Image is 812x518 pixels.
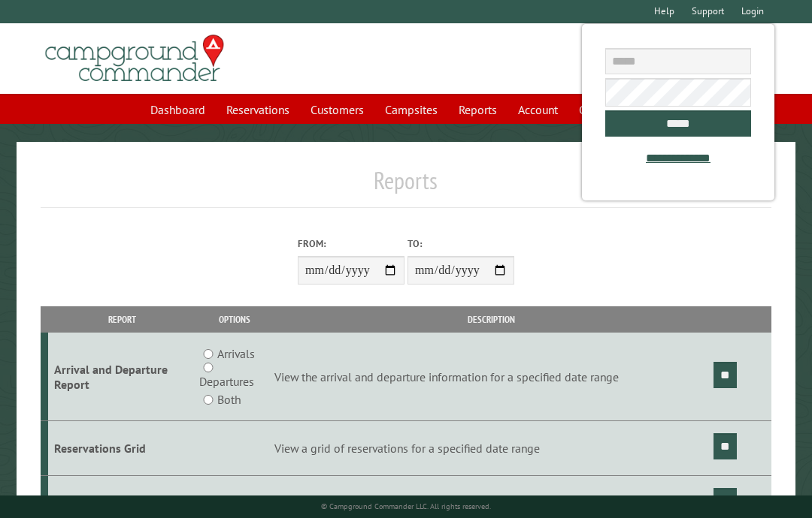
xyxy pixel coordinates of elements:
img: Campground Commander [41,29,229,88]
a: Reservations [217,95,298,124]
th: Options [197,306,272,333]
td: View a grid of reservations for a specified date range [272,421,711,476]
td: Reservations Grid [48,421,197,476]
h1: Reports [41,166,771,207]
label: From: [298,236,404,251]
label: Arrivals [217,345,255,363]
a: Communications [570,95,671,124]
td: View the arrival and departure information for a specified date range [272,333,711,421]
a: Account [509,95,567,124]
a: Reports [450,95,506,124]
a: Dashboard [141,95,214,124]
small: © Campground Commander LLC. All rights reserved. [321,501,491,511]
th: Report [48,306,197,333]
label: To: [408,236,514,251]
label: Departures [199,372,254,390]
a: Customers [301,95,373,124]
a: Campsites [376,95,447,124]
label: Both [217,390,241,408]
th: Description [272,306,711,333]
td: Arrival and Departure Report [48,333,197,421]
